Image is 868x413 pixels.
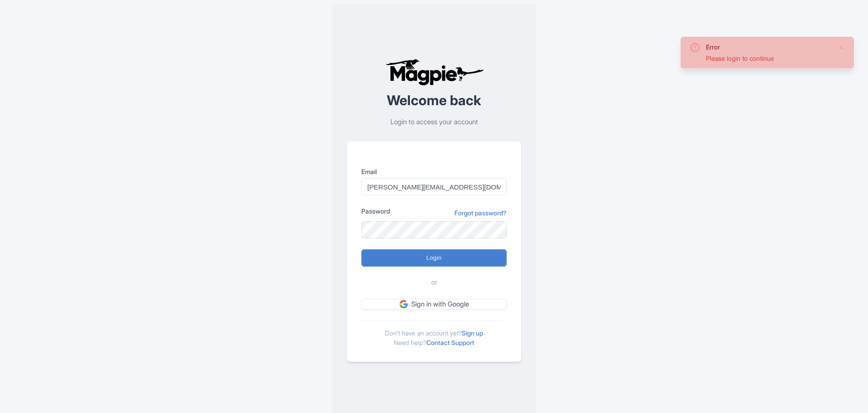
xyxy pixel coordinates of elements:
div: Please login to continue [706,53,830,63]
label: Email [361,167,507,176]
h2: Welcome back [347,93,521,108]
input: Login [361,249,507,267]
a: Forgot password? [454,208,507,218]
label: Password [361,206,390,216]
a: Contact Support [426,339,474,346]
button: Close [838,42,845,53]
img: google.svg [399,300,408,308]
input: you@example.com [361,178,507,195]
img: logo-ab69f6fb50320c5b225c76a69d11143b.png [383,58,485,86]
span: or [431,277,437,288]
a: Sign up [462,329,483,337]
a: Sign in with Google [361,299,507,310]
p: Login to access your account [347,117,521,127]
div: Error [706,42,830,52]
div: Don't have an account yet? Need help? [361,321,507,347]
